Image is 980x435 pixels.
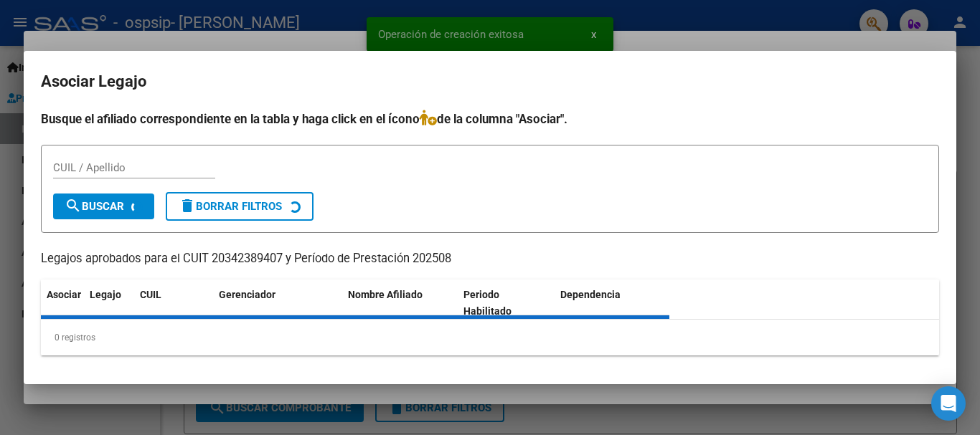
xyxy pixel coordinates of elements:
p: Legajos aprobados para el CUIT 20342389407 y Período de Prestación 202508 [41,250,939,268]
datatable-header-cell: Periodo Habilitado [458,279,555,327]
datatable-header-cell: CUIL [134,279,213,327]
datatable-header-cell: Dependencia [555,279,670,327]
span: Periodo Habilitado [463,289,512,317]
datatable-header-cell: Gerenciador [213,279,342,327]
h4: Busque el afiliado correspondiente en la tabla y haga click en el ícono de la columna "Asociar". [41,110,939,128]
span: Asociar [47,289,81,300]
datatable-header-cell: Legajo [84,279,134,327]
mat-icon: search [65,197,82,214]
span: Nombre Afiliado [348,289,423,300]
div: Open Intercom Messenger [931,386,966,421]
datatable-header-cell: Nombre Afiliado [342,279,458,327]
span: Dependencia [560,289,621,300]
span: Legajo [90,289,121,300]
h2: Asociar Legajo [41,68,939,95]
span: Borrar Filtros [179,200,282,213]
span: CUIL [140,289,161,300]
datatable-header-cell: Asociar [41,279,84,327]
div: 0 registros [41,320,939,355]
button: Buscar [53,193,154,219]
span: Buscar [65,200,124,213]
mat-icon: delete [179,197,196,214]
button: Borrar Filtros [166,192,314,221]
span: Gerenciador [219,289,275,300]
